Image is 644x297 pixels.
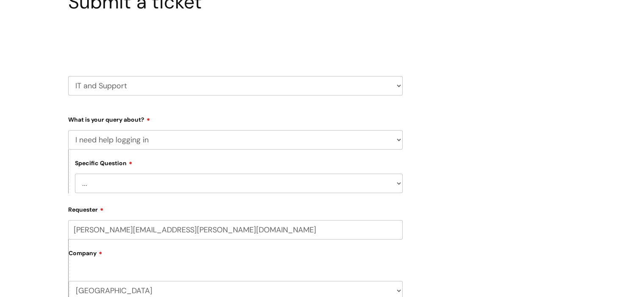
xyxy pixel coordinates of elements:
[68,203,403,213] label: Requester
[68,33,403,49] h2: Select issue type
[69,247,403,266] label: Company
[75,158,133,167] label: Specific Question
[68,113,403,123] label: What is your query about?
[68,220,403,240] input: Email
